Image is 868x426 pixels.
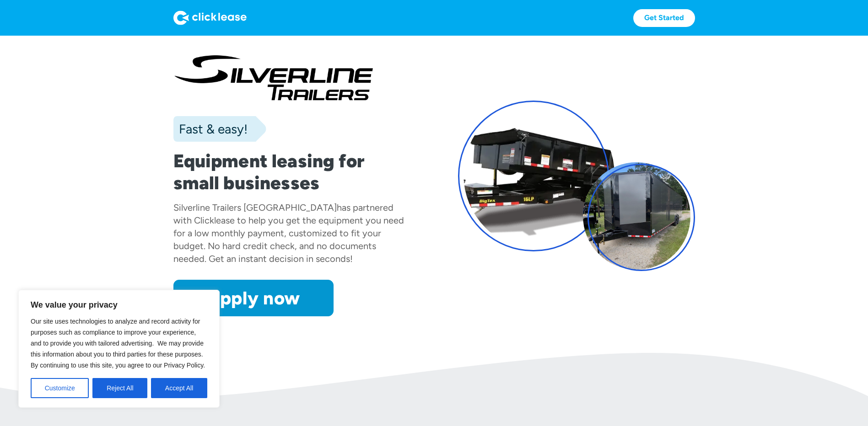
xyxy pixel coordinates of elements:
button: Customize [31,378,89,398]
button: Accept All [151,378,207,398]
div: has partnered with Clicklease to help you get the equipment you need for a low monthly payment, c... [173,202,404,264]
img: Logo [173,11,247,25]
div: Fast & easy! [173,120,248,138]
button: Reject All [92,378,147,398]
a: Apply now [173,280,334,316]
h1: Equipment leasing for small businesses [173,150,410,194]
a: Get Started [633,9,695,27]
p: We value your privacy [31,299,207,310]
span: Our site uses technologies to analyze and record activity for purposes such as compliance to impr... [31,318,205,369]
div: Silverline Trailers [GEOGRAPHIC_DATA] [173,202,337,213]
div: We value your privacy [18,290,220,408]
